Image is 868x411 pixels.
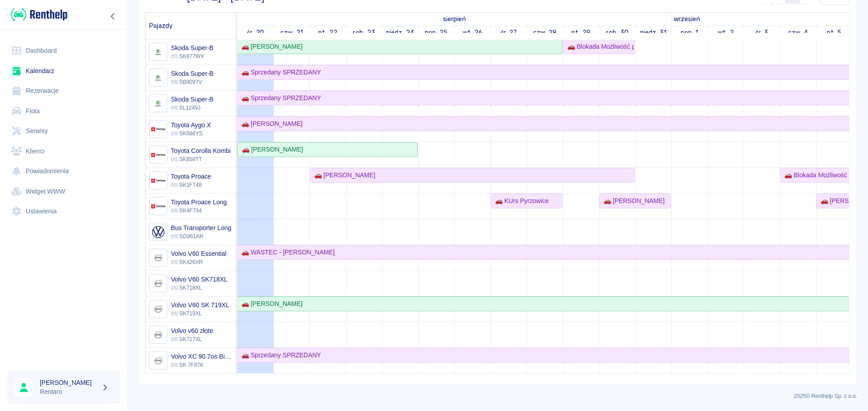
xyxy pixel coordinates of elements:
img: Renthelp logo [11,7,67,22]
div: 🚗 Blokada Możliwość przedłużenia [564,42,634,51]
p: SL1249J [171,104,213,112]
button: Zwiń nawigację [106,10,120,22]
div: 🚗 [PERSON_NAME] [311,171,375,180]
img: Image [151,225,165,240]
a: 4 września 2025 [786,26,810,39]
span: Pojazdy [149,22,173,30]
img: Image [151,96,165,111]
a: Serwisy [7,121,120,141]
p: SK426XR [171,258,226,266]
p: SB9097V [171,78,213,86]
img: Image [151,148,165,162]
a: Dashboard [7,41,120,61]
h6: Volvo V60 SK718XL [171,275,227,284]
img: Image [151,250,165,265]
h6: Skoda Super-B [171,95,213,104]
a: 3 września 2025 [753,26,771,39]
h6: [PERSON_NAME] [40,378,98,387]
a: 31 sierpnia 2025 [638,26,669,39]
h6: Volvo V60 Essential [171,249,226,258]
a: Ustawienia [7,201,120,222]
a: 25 sierpnia 2025 [423,26,450,39]
img: Image [151,353,165,368]
h6: Toyota Proace Long [171,198,227,207]
a: Renthelp logo [7,7,67,22]
a: 21 sierpnia 2025 [278,26,305,39]
a: 28 sierpnia 2025 [531,26,559,39]
p: Rentaro [40,387,98,397]
p: SK717XL [171,335,213,343]
div: 🚗 Sprzedany SPRZEDANY [238,351,321,360]
a: 20 sierpnia 2025 [245,26,266,39]
a: 29 sierpnia 2025 [569,26,593,39]
img: Image [151,276,165,291]
a: Rezerwacje [7,81,120,101]
h6: Volvo XC 90 7os Białe [171,352,232,361]
h6: Skoda Super-B [171,69,213,78]
a: Klienci [7,141,120,162]
div: 🚗 [PERSON_NAME] [238,119,302,129]
img: Image [151,70,165,85]
div: 🚗 WASTEC - [PERSON_NAME] [238,248,335,257]
div: 🚗 Sprzedany SPRZEDANY [238,93,321,103]
img: Image [151,302,165,317]
a: Powiadomienia [7,161,120,181]
img: Image [151,199,165,214]
div: 🚗 [PERSON_NAME] [238,42,302,51]
h6: Bus Transporter Long [171,223,231,232]
div: 🚗 [PERSON_NAME] [238,299,302,309]
a: Flota [7,101,120,121]
div: 🚗 Sprzedany SPRZEDANY [238,68,321,77]
h6: Volvo v60 złote [171,326,213,335]
h6: Skoda Super-B [171,43,213,52]
h6: Volvo V60 SK 719XL [171,300,229,309]
a: 2 września 2025 [715,26,736,39]
p: SG961AR [171,232,231,240]
p: SK718XL [171,284,227,292]
p: 2025 © Renthelp Sp. z o.o. [137,392,857,400]
h6: Toyota Corolla Kombi [171,146,231,155]
div: 🚗 Blokada Możliwość przedłużenia [781,171,851,180]
a: 20 sierpnia 2025 [441,13,468,26]
a: 24 sierpnia 2025 [384,26,416,39]
a: 27 sierpnia 2025 [498,26,519,39]
p: SK877WX [171,52,213,60]
h6: Toyota Proace [171,172,211,181]
img: Image [151,122,165,137]
a: 26 sierpnia 2025 [460,26,485,39]
p: SK1F748 [171,181,211,189]
a: 22 sierpnia 2025 [316,26,340,39]
img: Image [151,328,165,342]
a: 30 sierpnia 2025 [604,26,631,39]
p: SK686YS [171,129,211,138]
a: 1 września 2025 [679,26,701,39]
img: Image [151,173,165,188]
a: Widget WWW [7,181,120,202]
a: Kalendarz [7,61,120,81]
div: 🚗 KUrs Pyrzowice [491,196,549,206]
p: SK858TT [171,155,231,163]
a: 5 września 2025 [825,26,844,39]
p: SK 7F876 [171,361,232,369]
h6: Toyota Aygo X [171,120,211,129]
a: 1 września 2025 [672,13,703,26]
a: 23 sierpnia 2025 [350,26,377,39]
p: SK719XL [171,309,229,318]
div: 🚗 [PERSON_NAME] [238,145,303,154]
p: SK4F734 [171,207,227,215]
div: 🚗 [PERSON_NAME] [600,196,665,206]
img: Image [151,45,165,60]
